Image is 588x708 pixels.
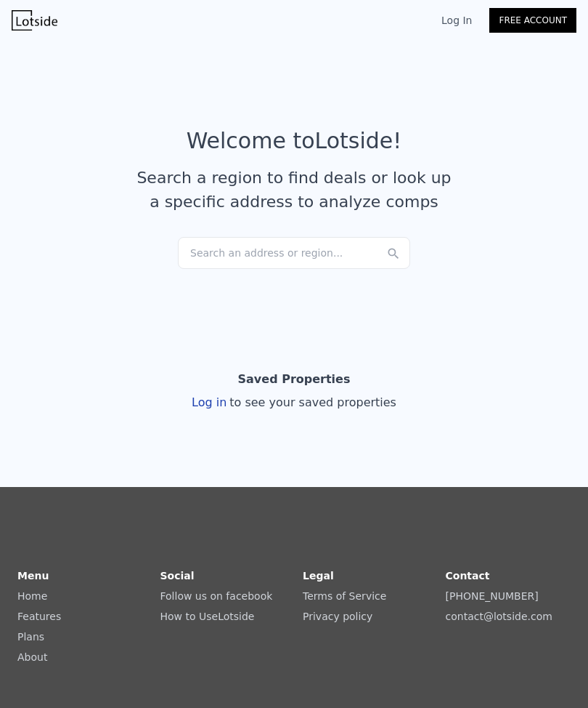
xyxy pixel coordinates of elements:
[17,570,49,582] strong: Menu
[489,8,576,33] a: Free Account
[446,570,490,582] strong: Contact
[160,611,255,622] a: How to UseLotside
[160,570,195,582] strong: Social
[17,631,44,643] a: Plans
[303,570,334,582] strong: Legal
[424,13,489,28] a: Log In
[226,395,396,409] span: to see your saved properties
[238,365,351,394] div: Saved Properties
[303,611,372,622] a: Privacy policy
[446,611,552,622] a: contact@lotside.com
[303,590,386,602] a: Terms of Service
[12,10,57,31] img: Lotside
[17,611,61,622] a: Features
[178,237,410,269] div: Search an address or region...
[160,590,273,602] a: Follow us on facebook
[131,166,457,214] div: Search a region to find deals or look up a specific address to analyze comps
[17,590,47,602] a: Home
[187,128,402,154] div: Welcome to Lotside !
[446,590,539,602] a: [PHONE_NUMBER]
[192,394,396,411] div: Log in
[17,651,47,663] a: About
